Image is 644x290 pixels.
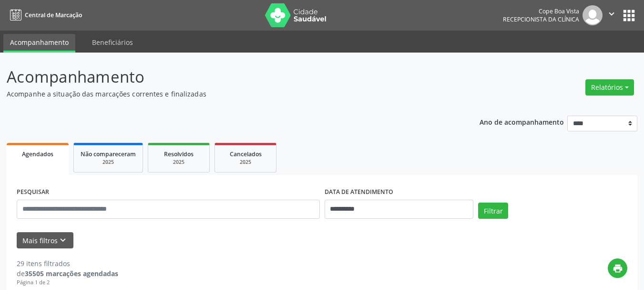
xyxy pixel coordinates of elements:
[25,269,118,278] strong: 35505 marcações agendadas
[17,232,73,249] button: Mais filtroskeyboard_arrow_down
[81,159,136,166] div: 2025
[478,203,508,219] button: Filtrar
[3,34,75,53] a: Acompanhamento
[606,9,617,19] i: 
[155,159,203,166] div: 2025
[621,7,637,24] button: apps
[7,65,448,89] p: Acompanhamento
[17,258,118,269] div: 29 itens filtrados
[25,11,82,19] span: Central de Marcação
[603,5,621,25] button: 
[17,269,118,279] div: de
[81,150,136,158] span: Não compareceram
[503,7,579,15] div: Cope Boa Vista
[58,235,68,246] i: keyboard_arrow_down
[22,150,53,158] span: Agendados
[85,34,140,51] a: Beneficiários
[503,15,579,23] span: Recepcionista da clínica
[164,150,194,158] span: Resolvidos
[613,263,623,274] i: print
[585,79,634,96] button: Relatórios
[17,185,49,200] label: PESQUISAR
[608,258,627,278] button: print
[17,279,118,287] div: Página 1 de 2
[222,159,269,166] div: 2025
[325,185,393,200] label: DATA DE ATENDIMENTO
[7,89,448,99] p: Acompanhe a situação das marcações correntes e finalizadas
[230,150,262,158] span: Cancelados
[7,7,82,23] a: Central de Marcação
[583,5,603,25] img: img
[480,116,564,128] p: Ano de acompanhamento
